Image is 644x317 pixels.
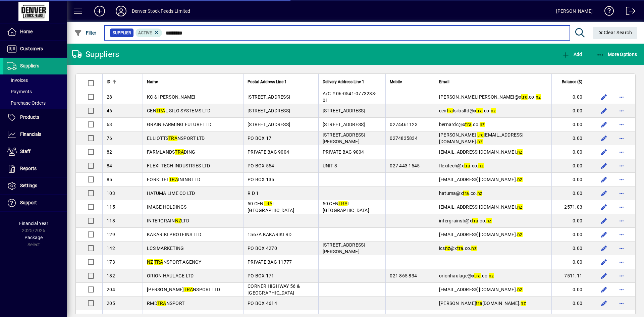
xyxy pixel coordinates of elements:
td: 0.00 [551,242,592,255]
button: More options [616,298,627,309]
em: TRA [175,149,184,155]
span: [EMAIL_ADDRESS][DOMAIN_NAME]. [439,177,523,182]
span: 0274461123 [390,122,418,127]
a: Logout [621,1,636,23]
em: TRA [169,177,178,182]
span: 0274835834 [390,136,418,141]
button: More options [616,147,627,157]
button: Edit [599,270,609,281]
span: Package [24,235,43,240]
em: nz [486,218,492,223]
a: Invoices [3,74,67,86]
em: tra [465,122,472,127]
em: nz [517,287,523,292]
a: Settings [3,177,67,194]
span: Delivery Address Line 1 [323,78,364,86]
a: Reports [3,160,67,177]
button: Edit [599,147,609,157]
span: Products [20,114,39,120]
em: nz [491,108,496,113]
div: Denver Stock Feeds Limited [132,6,191,16]
a: Support [3,195,67,211]
em: nz [536,94,541,100]
td: 0.00 [551,283,592,297]
span: Customers [20,46,43,51]
span: Home [20,29,33,34]
td: 0.00 [551,228,592,242]
span: 50 CEN L [GEOGRAPHIC_DATA] [323,201,369,213]
span: R D 1 [248,191,259,196]
td: 0.00 [551,90,592,104]
span: 76 [107,136,112,141]
span: [PERSON_NAME] [DOMAIN_NAME]. [439,301,526,306]
button: More options [616,174,627,185]
em: tra [474,273,481,278]
em: nz [521,301,526,306]
span: HATUMA LIME CO LTD [147,191,195,196]
span: Filter [74,30,97,36]
span: [PERSON_NAME].[PERSON_NAME]@x .co. [439,94,541,100]
td: 2571.03 [551,200,592,214]
span: PO BOX 4614 [248,301,277,306]
td: 0.00 [551,214,592,228]
span: 173 [107,259,115,265]
span: Balance ($) [562,78,582,86]
em: nz [517,204,523,210]
div: Name [147,78,239,86]
div: [PERSON_NAME] [556,6,593,16]
button: More options [616,270,627,281]
button: Edit [599,257,609,267]
span: PRIVATE BAG 9004 [248,149,289,155]
button: Filter [72,27,98,39]
em: NZ [147,259,153,265]
span: 82 [107,149,112,155]
em: TRA [264,201,273,206]
span: Support [20,200,37,205]
span: PO BOX 554 [248,163,274,168]
span: Email [439,78,449,86]
span: LCS MARKETING [147,246,184,251]
em: nz [517,232,523,237]
span: Payments [7,89,32,94]
span: 182 [107,273,115,278]
em: nz [517,177,523,182]
button: Edit [599,160,609,171]
div: Email [439,78,547,86]
div: Suppliers [72,49,119,60]
button: Edit [599,202,609,212]
span: 84 [107,163,112,168]
em: nz [445,246,450,251]
span: 205 [107,301,115,306]
em: nz [471,246,477,251]
span: Clear Search [598,30,632,35]
em: TRA [184,287,193,292]
em: nz [489,273,494,278]
span: cen lsilosltd@x .co. [439,108,496,113]
a: Knowledge Base [599,1,614,23]
a: Financials [3,126,67,143]
span: [EMAIL_ADDRESS][DOMAIN_NAME]. [439,204,523,210]
button: More options [616,92,627,102]
a: Purchase Orders [3,97,67,109]
em: nz [517,149,523,155]
span: PO BOX 171 [248,273,274,278]
em: TRA [168,136,177,141]
em: nz [480,122,485,127]
mat-chip: Activation Status: Active [136,29,162,37]
span: 118 [107,218,115,223]
span: [STREET_ADDRESS] [248,108,290,113]
td: 0.00 [551,173,592,187]
em: tra [463,191,469,196]
td: 0.00 [551,159,592,173]
em: NZ [175,218,181,223]
td: 0.00 [551,131,592,145]
button: More options [616,257,627,267]
span: Invoices [7,77,28,83]
span: intergrainsb@x .co. [439,218,492,223]
span: 142 [107,246,115,251]
button: More options [616,119,627,130]
span: [STREET_ADDRESS] [248,122,290,127]
button: Edit [599,174,609,185]
em: tra [476,301,482,306]
span: Mobile [390,78,402,86]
